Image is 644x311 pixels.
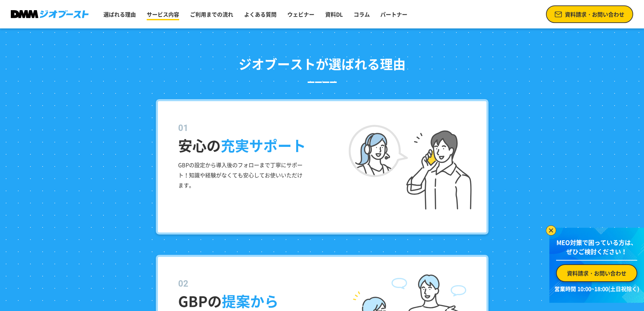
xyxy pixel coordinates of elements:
[553,285,640,293] p: 営業時間 10:00~18:00(土日祝除く)
[546,225,556,236] img: バナーを閉じる
[546,5,633,23] a: 資料請求・お問い合わせ
[351,7,373,21] a: コラム
[378,7,410,21] a: パートナー
[187,7,236,21] a: ご利用までの流れ
[101,7,139,21] a: 選ばれる理由
[178,121,476,156] dt: 安心の
[285,7,317,21] a: ウェビナー
[567,269,626,277] span: 資料請求・お問い合わせ
[144,7,182,21] a: サービス内容
[565,10,624,18] span: 資料請求・お問い合わせ
[178,160,305,190] p: GBPの設定から導入後のフォローまで丁寧にサポート！知識や経験がなくても安心してお使いいただけます。
[323,7,345,21] a: 資料DL
[241,7,279,21] a: よくある質問
[221,135,306,156] span: 充実サポート
[556,264,637,282] a: 資料請求・お問い合わせ
[11,10,89,19] img: DMMジオブースト
[556,238,637,261] p: MEO対策で困っている方は、 ぜひご検討ください！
